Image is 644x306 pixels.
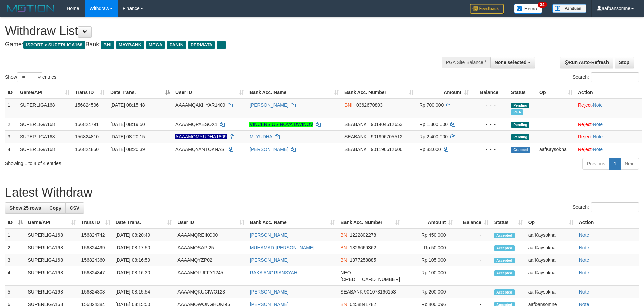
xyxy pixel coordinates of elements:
td: · [575,99,642,118]
td: 2 [5,118,17,130]
span: BNI [340,257,348,263]
span: BNI [340,232,348,238]
span: Grabbed [511,147,530,153]
th: Balance: activate to sort column ascending [456,216,491,229]
td: [DATE] 08:16:30 [113,266,175,286]
td: [DATE] 08:17:50 [113,241,175,254]
th: User ID: activate to sort column ascending [175,216,247,229]
select: Showentries [17,72,42,82]
td: - [456,241,491,254]
span: NEO [340,270,351,275]
a: VINCENSIUS NOVA DWINOV [249,122,313,127]
a: RAKA ANGRIANSYAH [250,270,297,275]
td: Rp 105,000 [403,254,456,266]
a: Note [593,102,603,108]
td: SUPERLIGA168 [25,229,79,241]
span: 34 [538,2,547,8]
a: [PERSON_NAME] [250,257,289,263]
span: AAAAMQAKHYAR1409 [175,102,225,108]
div: - - - [474,133,506,140]
td: [DATE] 08:15:54 [113,286,175,298]
th: Action [575,86,642,99]
td: SUPERLIGA168 [17,118,72,130]
span: 156824850 [75,147,99,152]
a: [PERSON_NAME] [250,289,289,295]
th: Game/API: activate to sort column ascending [25,216,79,229]
th: Op: activate to sort column ascending [526,216,576,229]
th: Bank Acc. Name: activate to sort column ascending [247,86,342,99]
a: Copy [45,202,66,214]
span: Copy 1326669362 to clipboard [350,245,376,250]
td: SUPERLIGA168 [17,143,72,155]
span: Pending [511,122,529,128]
a: 1 [609,158,621,170]
input: Search: [591,72,639,82]
span: [DATE] 08:19:50 [110,122,145,127]
span: AAAAMQYANTOKNASI [175,147,226,152]
span: SEABANK [344,134,367,139]
span: Rp 1.300.000 [419,122,448,127]
a: Run Auto-Refresh [560,57,613,68]
span: [DATE] 08:15:48 [110,102,145,108]
span: Marked by aafphoenmanit [511,109,523,115]
th: Game/API: activate to sort column ascending [17,86,72,99]
div: Showing 1 to 4 of 4 entries [5,157,263,167]
img: panduan.png [552,4,586,13]
a: Previous [582,158,610,170]
span: Accepted [494,233,515,238]
td: AAAAMQLUFFY1245 [175,266,247,286]
span: Accepted [494,258,515,263]
span: Show 25 rows [9,205,41,211]
a: Note [579,257,589,263]
td: Rp 50,000 [403,241,456,254]
a: Note [593,134,603,139]
a: [PERSON_NAME] [250,232,289,238]
td: aafKaysokna [526,254,576,266]
a: Stop [615,57,634,68]
span: SEABANK [344,122,367,127]
td: aafKaysokna [536,143,575,155]
th: Action [576,216,639,229]
a: [PERSON_NAME] [249,102,288,108]
td: - [456,229,491,241]
span: [DATE] 08:20:39 [110,147,145,152]
td: - [456,286,491,298]
span: SEABANK [340,289,363,295]
td: [DATE] 08:20:49 [113,229,175,241]
a: MUHAMAD [PERSON_NAME] [250,245,314,250]
a: Note [593,147,603,152]
a: Reject [578,122,592,127]
a: Next [620,158,639,170]
span: AAAAMQPAESOX1 [175,122,217,127]
span: None selected [495,60,527,65]
td: SUPERLIGA168 [25,241,79,254]
td: 5 [5,286,25,298]
span: Pending [511,103,529,108]
span: ISPORT > SUPERLIGA168 [23,41,85,49]
span: 156824506 [75,102,99,108]
td: SUPERLIGA168 [25,286,79,298]
img: MOTION_logo.png [5,3,56,14]
th: ID [5,86,17,99]
span: 156824791 [75,122,99,127]
td: Rp 450,000 [403,229,456,241]
span: Rp 2.400.000 [419,134,448,139]
span: Copy 5859459116730044 to clipboard [340,277,400,282]
span: CSV [70,205,79,211]
td: · [575,130,642,143]
td: SUPERLIGA168 [25,254,79,266]
a: Note [579,245,589,250]
div: PGA Site Balance / [442,57,490,68]
div: - - - [474,146,506,153]
td: AAAAMQYZP02 [175,254,247,266]
img: Button%20Memo.svg [514,4,542,14]
td: SUPERLIGA168 [17,130,72,143]
td: - [456,266,491,286]
a: Reject [578,134,592,139]
span: 156824810 [75,134,99,139]
div: - - - [474,121,506,128]
span: [DATE] 08:20:15 [110,134,145,139]
td: SUPERLIGA168 [25,266,79,286]
img: Feedback.jpg [470,4,504,14]
th: Bank Acc. Name: activate to sort column ascending [247,216,338,229]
